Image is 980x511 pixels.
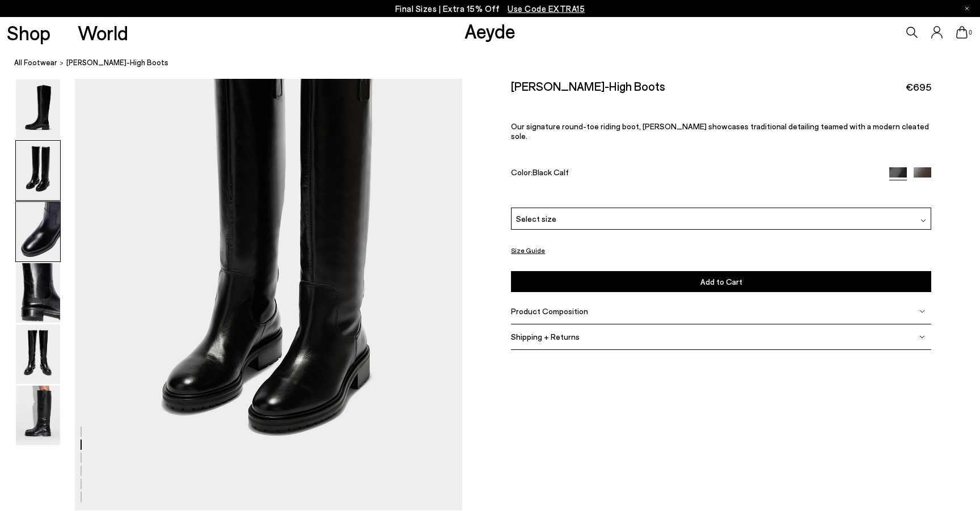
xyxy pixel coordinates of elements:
p: Our signature round-toe riding boot, [PERSON_NAME] showcases traditional detailing teamed with a ... [511,121,931,141]
span: €695 [906,80,931,94]
img: Henry Knee-High Boots - Image 1 [16,79,60,139]
img: Henry Knee-High Boots - Image 3 [16,202,60,261]
p: Final Sizes | Extra 15% Off [395,2,585,16]
h2: [PERSON_NAME]-High Boots [511,79,665,93]
a: World [78,23,128,43]
nav: breadcrumb [14,48,980,79]
a: Aeyde [464,19,516,43]
img: Henry Knee-High Boots - Image 2 [16,141,60,200]
span: Product Composition [511,306,588,316]
span: Select size [516,213,556,225]
img: svg%3E [919,334,925,340]
a: Shop [7,23,50,43]
span: Add to Cart [700,277,742,286]
div: Color: [511,167,875,180]
a: All Footwear [14,57,57,69]
button: Add to Cart [511,271,931,292]
img: Henry Knee-High Boots - Image 4 [16,263,60,323]
img: svg%3E [920,218,926,223]
span: Navigate to /collections/ss25-final-sizes [508,3,585,14]
button: Size Guide [511,243,545,257]
img: Henry Knee-High Boots - Image 5 [16,324,60,384]
a: 0 [956,26,968,39]
span: Shipping + Returns [511,332,580,341]
span: [PERSON_NAME]-High Boots [66,57,168,69]
img: Henry Knee-High Boots - Image 6 [16,386,60,445]
span: 0 [968,29,973,36]
span: Black Calf [533,167,569,177]
img: svg%3E [919,309,925,314]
